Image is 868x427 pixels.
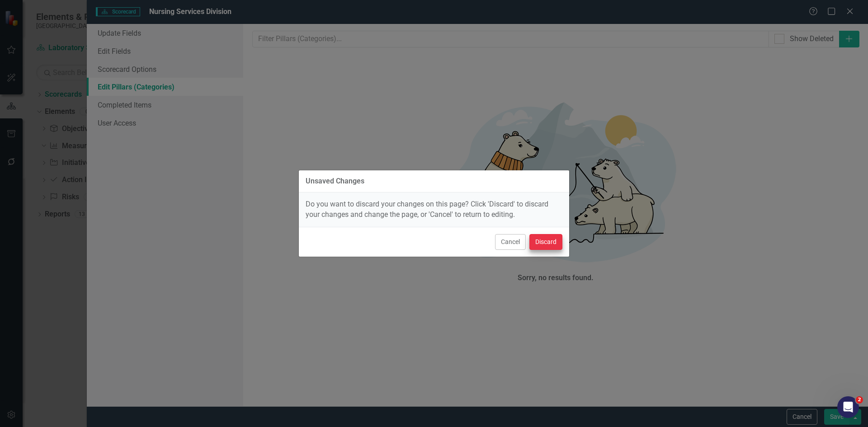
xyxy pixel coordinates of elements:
div: Do you want to discard your changes on this page? Click 'Discard' to discard your changes and cha... [299,192,569,227]
button: Cancel [495,234,526,250]
div: Unsaved Changes [306,177,364,185]
iframe: Intercom live chat [837,396,859,418]
span: 2 [856,396,863,404]
button: Discard [529,234,562,250]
